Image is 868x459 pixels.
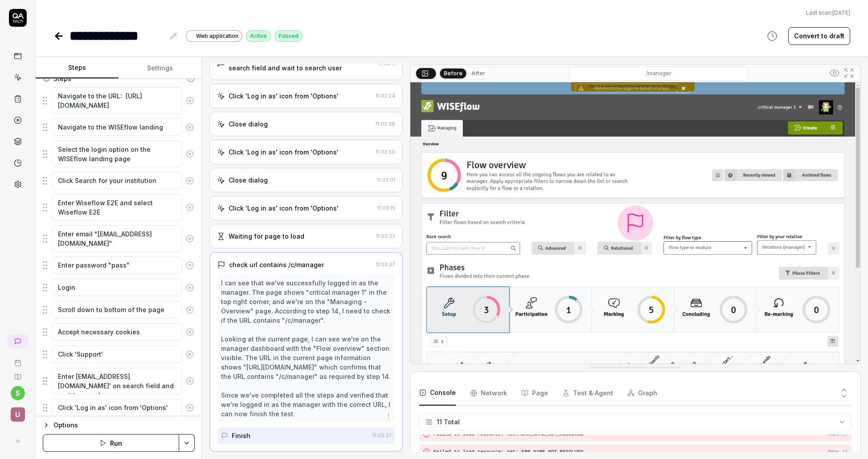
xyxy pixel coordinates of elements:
button: Remove step [182,345,198,363]
time: 11:02:50 [376,149,395,155]
button: After [468,69,489,78]
div: Active [246,30,271,42]
div: Suggestions [43,345,195,364]
button: Test & Agent [562,381,613,406]
div: Suggestions [43,118,195,137]
a: Book a call with us [4,352,32,366]
div: Click 'Log in as' icon from 'Options' [229,91,339,101]
time: 11:03:15 [377,205,395,211]
a: Documentation [4,366,32,381]
span: Web application [196,32,238,40]
button: Show all interative elements [827,66,842,80]
div: Suggestions [43,225,195,252]
div: Finish [232,431,250,440]
button: s [11,386,25,400]
time: 11:03:37 [373,432,391,439]
a: Web application [186,30,242,42]
button: Finish11:03:37 [217,427,395,444]
time: 11:03:37 [376,261,395,268]
a: New conversation [7,334,29,349]
div: Close dialog [229,175,268,185]
div: Suggestions [43,256,195,275]
button: Remove step [182,323,198,341]
div: Suggestions [43,171,195,190]
div: Suggestions [43,398,195,417]
div: Click 'Log in as' icon from 'Options' [229,203,339,213]
button: Settings [119,57,201,79]
div: Options [53,420,195,431]
div: Suggestions [43,367,195,395]
button: deps.js [827,448,848,456]
button: Graph [627,381,657,406]
pre: Failed to load resource: net::ERR_NAME_NOT_RESOLVED [434,431,848,438]
button: Open in full screen [842,66,856,80]
button: Before [440,68,466,78]
button: deps.js [827,431,848,438]
pre: Failed to load resource: net::ERR_NAME_NOT_RESOLVED [434,448,848,456]
button: Run [43,434,179,452]
div: Close dialog [229,119,268,129]
time: 11:02:11 [379,60,395,66]
button: U [4,400,32,423]
time: 11:03:01 [377,177,395,183]
button: Remove step [182,172,198,190]
button: Remove step [182,372,198,390]
button: Remove step [182,92,198,110]
button: Options [43,420,195,431]
button: Remove step [182,199,198,216]
button: Remove step [182,256,198,274]
div: Waiting for page to load [229,232,304,241]
img: Screenshot [410,82,860,364]
button: View version history [762,27,783,45]
button: Console [419,381,456,406]
time: 11:02:24 [376,93,395,99]
div: check url contains /c/manager [229,260,324,269]
button: Remove step [182,399,198,417]
button: Remove step [182,230,198,248]
button: Steps [36,57,119,79]
button: Convert to draft [788,27,850,45]
button: Remove step [182,301,198,319]
span: U [11,407,25,422]
button: Network [470,381,507,406]
div: Suggestions [43,278,195,297]
button: Page [521,381,548,406]
div: I can see that we've successfully logged in as the manager. The page shows "critical manager 1" i... [221,278,391,418]
button: Last scan:[DATE] [806,9,850,17]
div: Suggestions [43,301,195,319]
time: [DATE] [832,9,850,16]
div: Passed [274,30,303,42]
div: Suggestions [43,140,195,168]
div: Click 'Log in as' icon from 'Options' [229,147,339,157]
div: Suggestions [43,194,195,221]
button: Remove step [182,118,198,136]
div: Suggestions [43,323,195,341]
button: Remove step [182,145,198,163]
time: 11:02:38 [376,121,395,127]
button: Remove step [182,279,198,297]
div: Suggestions [43,87,195,114]
span: Last scan: [806,9,850,17]
time: 11:03:23 [376,233,395,239]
